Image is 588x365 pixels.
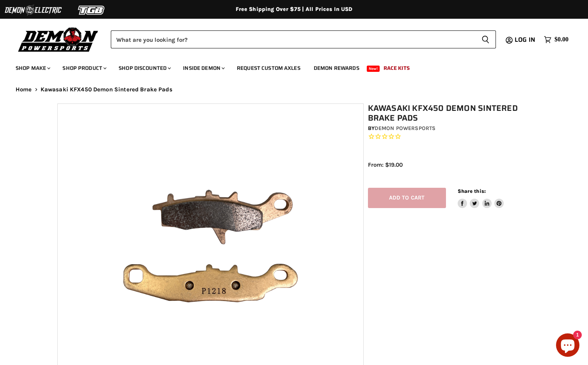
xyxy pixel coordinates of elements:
[368,133,535,141] span: Rated 0.0 out of 5 stars 0 reviews
[554,333,582,359] inbox-online-store-chat: Shopify online store chat
[10,60,55,76] a: Shop Make
[177,60,229,76] a: Inside Demon
[16,86,32,93] a: Home
[511,36,540,43] a: Log in
[515,35,535,45] span: Log in
[308,60,365,76] a: Demon Rewards
[378,60,416,76] a: Race Kits
[4,3,62,18] img: Demon Electric Logo 2
[458,188,486,194] span: Share this:
[111,30,475,48] input: Search
[111,30,496,48] form: Product
[57,60,111,76] a: Shop Product
[10,57,567,76] ul: Main menu
[368,124,535,133] div: by
[113,60,176,76] a: Shop Discounted
[231,60,306,76] a: Request Custom Axles
[367,66,380,72] span: New!
[475,30,496,48] button: Search
[540,34,572,45] a: $0.00
[41,86,172,93] span: Kawasaki KFX450 Demon Sintered Brake Pads
[458,188,504,208] aside: Share this:
[368,103,535,123] h1: Kawasaki KFX450 Demon Sintered Brake Pads
[16,25,101,53] img: Demon Powersports
[554,36,568,43] span: $0.00
[368,161,403,168] span: From: $19.00
[375,125,435,132] a: Demon Powersports
[62,3,121,18] img: TGB Logo 2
